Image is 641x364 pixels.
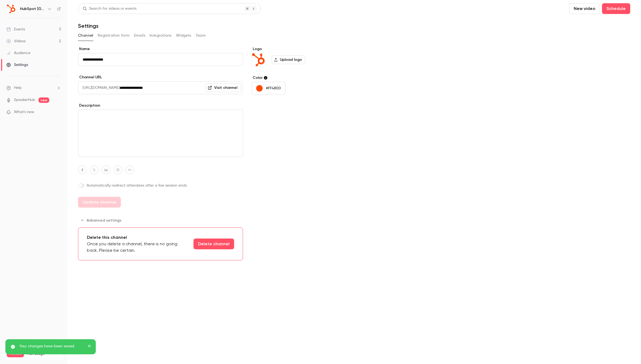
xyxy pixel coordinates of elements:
label: Upload logo [272,55,305,64]
button: Delete channel [193,239,234,249]
span: new [38,97,49,103]
p: Once you delete a channel, there is no going back. Please be certain. [87,241,189,254]
button: Team [196,31,206,40]
label: Color [252,75,334,80]
p: #FF4800 [266,86,281,91]
label: Description [78,103,243,108]
span: What's new [14,109,34,115]
button: Schedule [602,3,630,14]
button: Widgets [176,31,191,40]
div: Videos [6,38,26,44]
img: HubSpot Germany [7,5,15,13]
li: help-dropdown-opener [6,85,61,91]
button: Channel [78,31,93,40]
label: Logo [252,46,334,52]
span: [URL][DOMAIN_NAME] [78,81,119,94]
button: Advanced settings [78,216,125,225]
button: #FF4800 [252,82,285,95]
button: New video [569,3,600,14]
a: Visit channel [205,83,241,92]
p: Delete this channel [87,234,189,241]
h6: HubSpot [GEOGRAPHIC_DATA] [20,6,45,12]
section: Logo [252,46,334,66]
h1: Settings [78,23,98,29]
div: Search for videos or events [83,6,136,12]
p: Your changes have been saved [19,344,84,349]
div: Events [6,27,25,32]
a: SpeakerHub [14,97,35,103]
img: HubSpot Germany [252,53,265,66]
button: Emails [134,31,145,40]
label: Name [78,46,243,52]
button: close [88,344,91,350]
iframe: Noticeable Trigger [54,110,61,115]
button: Registration form [98,31,130,40]
button: Integrations [150,31,172,40]
div: Settings [6,62,28,68]
label: Automatically redirect attendees after a live session ends [78,183,243,188]
span: Help [14,85,22,91]
label: Channel URL [78,75,243,80]
div: Audience [6,50,30,56]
